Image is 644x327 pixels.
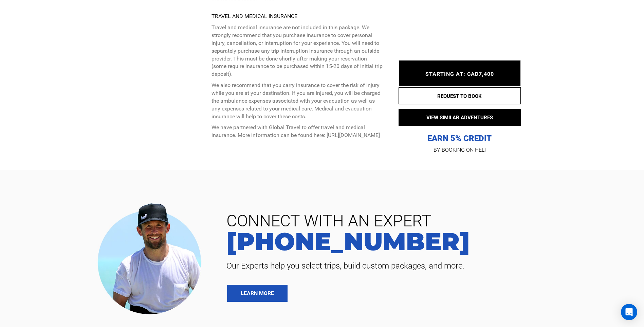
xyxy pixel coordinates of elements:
a: LEARN MORE [227,285,288,302]
a: [PHONE_NUMBER] [221,229,634,254]
p: We have partnered with Global Travel to offer travel and medical insurance. More information can ... [211,124,383,139]
img: contact our team [92,197,211,317]
span: CONNECT WITH AN EXPERT [221,213,634,229]
div: Open Intercom Messenger [621,304,637,320]
p: Travel and medical insurance are not included in this package. We strongly recommend that you pur... [211,24,383,78]
strong: TRAVEL AND MEDICAL INSURANCE [211,13,297,19]
span: Our Experts help you select trips, build custom packages, and more. [221,260,634,271]
p: We also recommend that you carry insurance to cover the risk of injury while you are at your dest... [211,82,383,120]
p: BY BOOKING ON HELI [399,145,521,155]
span: STARTING AT: CAD7,400 [425,71,494,77]
p: EARN 5% CREDIT [399,65,521,144]
button: VIEW SIMILAR ADVENTURES [399,109,521,126]
button: REQUEST TO BOOK [399,87,521,104]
